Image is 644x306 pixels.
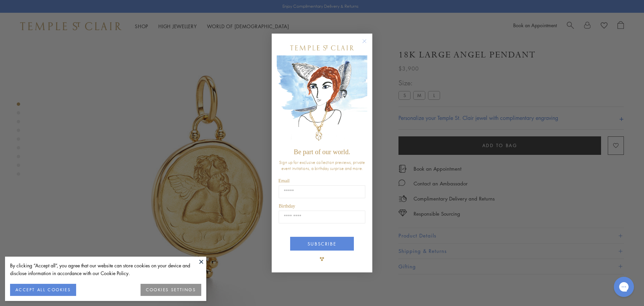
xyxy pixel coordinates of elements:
[610,274,637,299] iframe: Gorgias live chat messenger
[279,159,365,171] span: Sign up for exclusive collection previews, private event invitations, a birthday surprise and more.
[141,284,201,296] button: COOKIES SETTINGS
[364,40,372,49] button: Close dialog
[279,204,295,209] span: Birthday
[290,45,354,50] img: Temple St. Clair
[290,237,354,251] button: SUBSCRIBE
[315,252,329,266] img: TSC
[278,178,289,183] span: Email
[277,55,367,145] img: c4a9eb12-d91a-4d4a-8ee0-386386f4f338.jpeg
[10,262,201,277] div: By clicking “Accept all”, you agree that our website can store cookies on your device and disclos...
[279,185,365,198] input: Email
[10,284,76,296] button: ACCEPT ALL COOKIES
[294,148,350,156] span: Be part of our world.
